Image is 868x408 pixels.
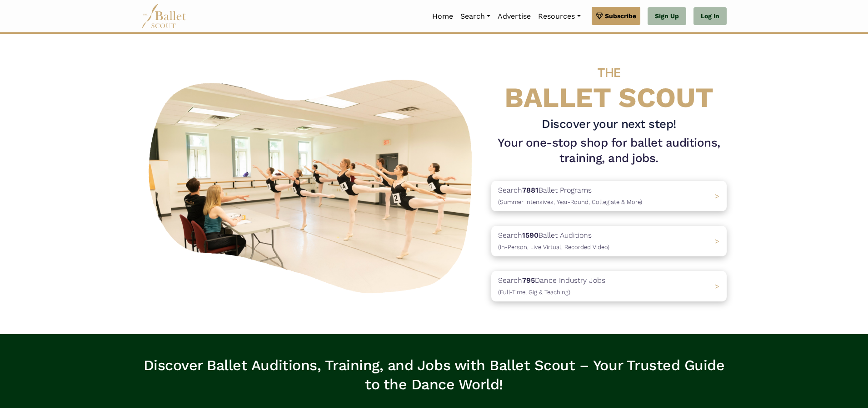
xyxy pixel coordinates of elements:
[491,271,727,301] a: Search795Dance Industry Jobs(Full-Time, Gig & Teaching) >
[605,11,636,21] span: Subscribe
[494,7,534,26] a: Advertise
[715,282,719,291] span: >
[141,356,727,394] h3: Discover Ballet Auditions, Training, and Jobs with Ballet Scout – Your Trusted Guide to the Dance...
[498,275,605,298] p: Search Dance Industry Jobs
[693,7,727,25] a: Log In
[498,229,609,253] p: Search Ballet Auditions
[491,181,727,211] a: Search7881Ballet Programs(Summer Intensives, Year-Round, Collegiate & More)>
[598,65,620,80] span: THE
[648,7,686,25] a: Sign Up
[715,192,719,200] span: >
[715,237,719,245] span: >
[596,11,603,21] img: gem.svg
[491,117,727,132] h3: Discover your next step!
[498,289,570,296] span: (Full-Time, Gig & Teaching)
[141,70,484,299] img: A group of ballerinas talking to each other in a ballet studio
[491,226,727,256] a: Search1590Ballet Auditions(In-Person, Live Virtual, Recorded Video) >
[429,7,457,26] a: Home
[534,7,584,26] a: Resources
[491,135,727,166] h1: Your one-stop shop for ballet auditions, training, and jobs.
[522,231,539,240] b: 1590
[522,186,539,194] b: 7881
[491,52,727,113] h4: BALLET SCOUT
[592,7,640,25] a: Subscribe
[498,184,642,208] p: Search Ballet Programs
[522,276,535,285] b: 795
[498,244,609,250] span: (In-Person, Live Virtual, Recorded Video)
[457,7,494,26] a: Search
[498,199,642,205] span: (Summer Intensives, Year-Round, Collegiate & More)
